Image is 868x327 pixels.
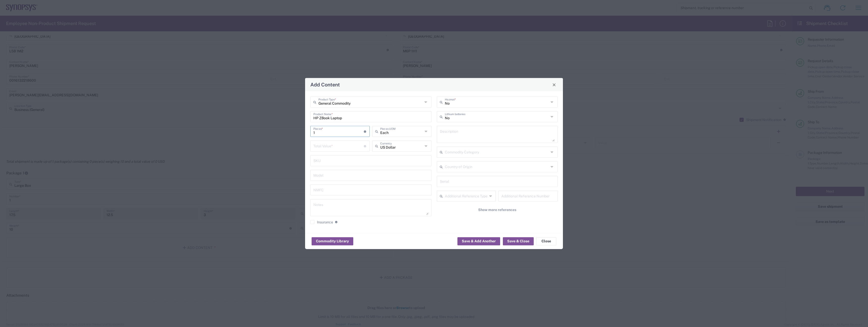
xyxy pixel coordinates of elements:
button: Commodity Library [312,237,353,245]
button: Save & Close [503,237,534,245]
button: Close [536,237,556,245]
button: Save & Add Another [457,237,500,245]
button: Close [551,81,558,88]
h4: Add Content [310,81,340,88]
span: Show more references [478,207,516,212]
label: Insurance [310,220,333,224]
